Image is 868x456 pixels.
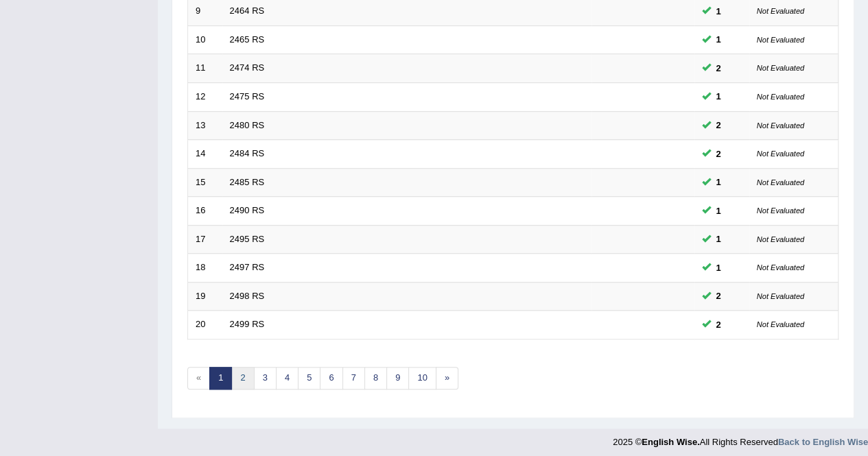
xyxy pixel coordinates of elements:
[757,149,804,158] small: Not Evaluated
[711,289,727,303] span: You can still take this question
[188,25,222,54] td: 10
[364,367,387,389] a: 8
[230,319,265,329] a: 2499 RS
[230,62,265,73] a: 2474 RS
[757,235,804,243] small: Not Evaluated
[711,89,727,104] span: You can still take this question
[298,367,320,389] a: 5
[230,5,265,16] a: 2464 RS
[711,232,727,246] span: You can still take this question
[342,367,365,389] a: 7
[436,367,458,389] a: »
[209,367,232,389] a: 1
[757,7,804,15] small: Not Evaluated
[757,178,804,187] small: Not Evaluated
[230,262,265,272] a: 2497 RS
[188,225,222,254] td: 17
[188,311,222,339] td: 20
[231,367,254,389] a: 2
[778,437,868,447] a: Back to English Wise
[711,175,727,189] span: You can still take this question
[757,206,804,215] small: Not Evaluated
[254,367,277,389] a: 3
[642,437,699,447] strong: English Wise.
[188,254,222,283] td: 18
[188,168,222,197] td: 15
[230,91,265,101] a: 2475 RS
[230,34,265,45] a: 2465 RS
[711,118,727,132] span: You can still take this question
[230,148,265,158] a: 2484 RS
[757,64,804,72] small: Not Evaluated
[757,292,804,300] small: Not Evaluated
[188,54,222,83] td: 11
[757,36,804,44] small: Not Evaluated
[757,121,804,130] small: Not Evaluated
[711,147,727,161] span: You can still take this question
[188,82,222,111] td: 12
[230,234,265,244] a: 2495 RS
[386,367,409,389] a: 9
[188,282,222,311] td: 19
[230,291,265,301] a: 2498 RS
[188,197,222,226] td: 16
[188,111,222,140] td: 13
[711,32,727,47] span: You can still take this question
[757,320,804,328] small: Not Evaluated
[276,367,298,389] a: 4
[320,367,342,389] a: 6
[188,140,222,169] td: 14
[711,4,727,19] span: You can still take this question
[230,205,265,215] a: 2490 RS
[757,263,804,272] small: Not Evaluated
[757,93,804,101] small: Not Evaluated
[711,261,727,275] span: You can still take this question
[711,204,727,218] span: You can still take this question
[187,367,210,389] span: «
[613,429,868,448] div: 2025 © All Rights Reserved
[230,177,265,187] a: 2485 RS
[711,61,727,75] span: You can still take this question
[230,120,265,130] a: 2480 RS
[408,367,436,389] a: 10
[711,317,727,332] span: You can still take this question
